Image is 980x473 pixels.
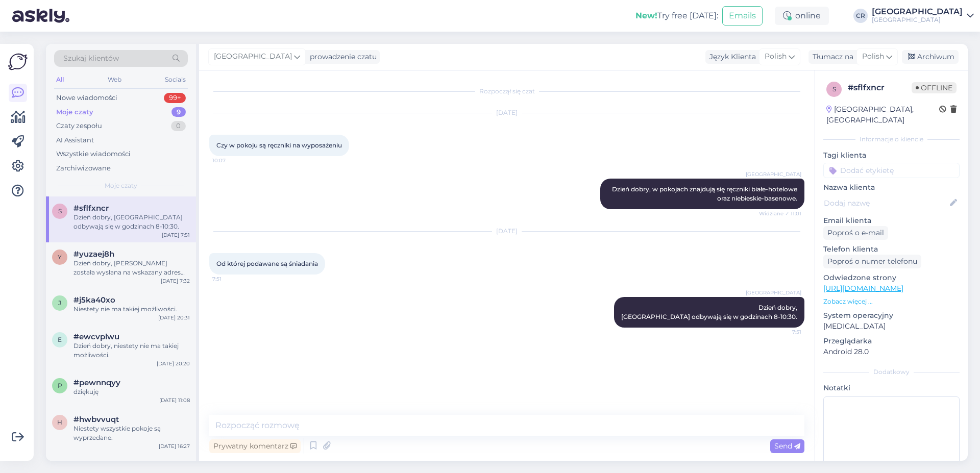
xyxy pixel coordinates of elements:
[105,181,137,190] span: Moje czaty
[216,141,342,149] span: Czy w pokoju są ręczniki na wyposażeniu
[635,10,718,22] div: Try free [DATE]:
[823,383,960,393] p: Notatki
[808,52,853,62] div: Tłumacz na
[171,107,186,117] div: 9
[73,387,190,396] div: dziękuję
[823,321,960,332] p: [MEDICAL_DATA]
[73,305,190,314] div: Niestety nie ma takiej możliwości.
[159,442,190,450] div: [DATE] 16:27
[774,441,800,451] span: Send
[209,439,301,453] div: Prywatny komentarz
[823,215,960,226] p: Email klienta
[746,289,801,296] span: [GEOGRAPHIC_DATA]
[823,367,960,377] div: Dodatkowy
[209,227,804,236] div: [DATE]
[56,93,117,103] div: Nowe wiadomości
[872,8,963,16] div: [GEOGRAPHIC_DATA]
[872,8,974,24] a: [GEOGRAPHIC_DATA][GEOGRAPHIC_DATA]
[823,310,960,321] p: System operacyjny
[164,93,186,103] div: 99+
[54,73,66,86] div: All
[209,87,804,96] div: Rozpoczął się czat
[823,182,960,193] p: Nazwa klienta
[56,121,102,131] div: Czaty zespołu
[862,51,884,62] span: Polish
[763,328,801,336] span: 7:51
[73,415,119,424] span: #hwbvvuqt
[826,104,939,126] div: [GEOGRAPHIC_DATA], [GEOGRAPHIC_DATA]
[765,51,787,62] span: Polish
[823,297,960,306] p: Zobacz więcej ...
[823,284,903,293] a: [URL][DOMAIN_NAME]
[73,341,190,360] div: Dzień dobry, niestety nie ma takiej możliwości.
[824,197,948,209] input: Dodaj nazwę
[306,52,377,62] div: prowadzenie czatu
[635,11,657,20] b: New!
[58,299,61,307] span: j
[56,107,93,117] div: Moje czaty
[823,135,960,144] div: Informacje o kliencie
[73,250,114,259] span: #yuzaej8h
[56,149,131,159] div: Wszystkie wiadomości
[823,150,960,161] p: Tagi klienta
[823,336,960,346] p: Przeglądarka
[158,314,190,321] div: [DATE] 20:31
[209,108,804,117] div: [DATE]
[57,418,62,426] span: h
[56,163,111,173] div: Zarchiwizowane
[73,332,119,341] span: #ewcvplwu
[159,396,190,404] div: [DATE] 11:08
[872,16,963,24] div: [GEOGRAPHIC_DATA]
[823,244,960,255] p: Telefon klienta
[73,204,109,213] span: #sflfxncr
[58,207,62,215] span: s
[58,336,62,343] span: e
[106,73,124,86] div: Web
[73,259,190,277] div: Dzień dobry, [PERSON_NAME] została wysłana na wskazany adres mailowy.
[759,210,801,217] span: Widziane ✓ 11:01
[157,360,190,367] div: [DATE] 20:20
[214,51,292,62] span: [GEOGRAPHIC_DATA]
[848,82,912,94] div: # sflfxncr
[823,226,888,240] div: Poproś o e-mail
[73,213,190,231] div: Dzień dobry, [GEOGRAPHIC_DATA] odbywają się w godzinach 8-10:30.
[912,82,957,93] span: Offline
[162,231,190,239] div: [DATE] 7:51
[171,121,186,131] div: 0
[775,7,829,25] div: online
[746,170,801,178] span: [GEOGRAPHIC_DATA]
[823,346,960,357] p: Android 28.0
[832,85,836,93] span: s
[902,50,959,64] div: Archiwum
[163,73,188,86] div: Socials
[823,255,921,268] div: Poproś o numer telefonu
[161,277,190,285] div: [DATE] 7:32
[73,378,120,387] span: #pewnnqyy
[73,424,190,442] div: Niestety wszystkie pokoje są wyprzedane.
[705,52,756,62] div: Język Klienta
[63,53,119,64] span: Szukaj klientów
[612,185,799,202] span: Dzień dobry, w pokojach znajdują się ręczniki białe-hotelowe oraz niebieskie-basenowe.
[216,260,318,267] span: Od której podawane są śniadania
[823,163,960,178] input: Dodać etykietę
[56,135,94,145] div: AI Assistant
[73,295,115,305] span: #j5ka40xo
[58,253,62,261] span: y
[853,9,868,23] div: CR
[212,275,251,283] span: 7:51
[722,6,763,26] button: Emails
[8,52,28,71] img: Askly Logo
[823,272,960,283] p: Odwiedzone strony
[212,157,251,164] span: 10:07
[58,382,62,389] span: p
